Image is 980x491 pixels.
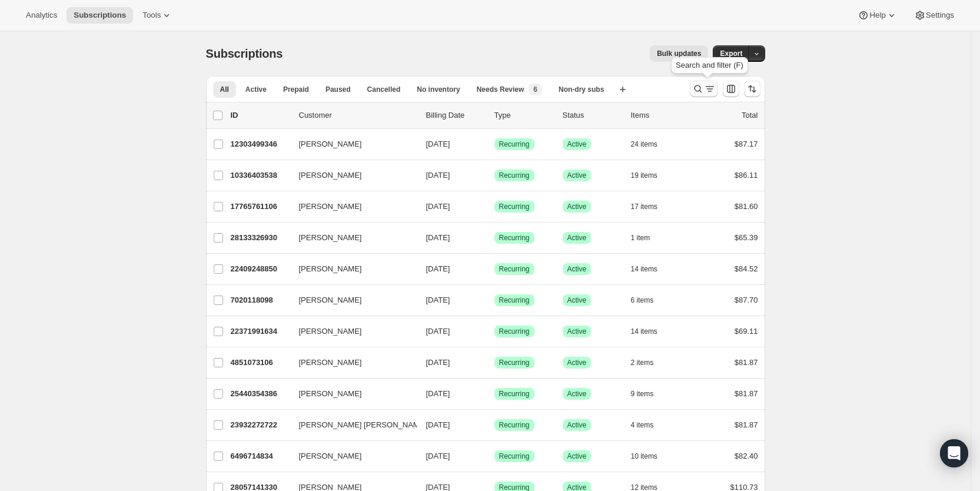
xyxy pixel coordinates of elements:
[206,47,283,60] span: Subscriptions
[426,389,450,398] span: [DATE]
[563,110,622,121] p: Status
[299,263,362,275] span: [PERSON_NAME]
[299,138,362,150] span: [PERSON_NAME]
[231,357,290,369] p: 4851073106
[299,450,362,462] span: [PERSON_NAME]
[499,140,530,149] span: Recurring
[735,233,758,242] span: $65.39
[494,110,553,121] div: Type
[426,140,450,148] span: [DATE]
[567,389,587,399] span: Active
[926,11,954,20] span: Settings
[567,140,587,149] span: Active
[657,49,701,58] span: Bulk updates
[631,448,670,465] button: 10 items
[499,264,530,274] span: Recurring
[631,140,657,149] span: 24 items
[940,439,968,467] div: Open Intercom Messenger
[567,358,587,367] span: Active
[231,448,758,465] div: 6496714834[PERSON_NAME][DATE]SuccessRecurringSuccessActive10 items$82.40
[231,388,290,400] p: 25440354386
[631,167,670,184] button: 19 items
[631,323,670,340] button: 14 items
[631,233,650,243] span: 1 item
[231,450,290,462] p: 6496714834
[67,7,133,24] button: Subscriptions
[567,233,587,243] span: Active
[631,264,657,274] span: 14 items
[426,264,450,273] span: [DATE]
[499,389,530,399] span: Recurring
[231,294,290,306] p: 7020118098
[631,417,667,433] button: 4 items
[631,296,654,305] span: 6 items
[735,389,758,398] span: $81.87
[299,419,427,431] span: [PERSON_NAME] [PERSON_NAME]
[631,420,654,430] span: 4 items
[231,110,758,121] div: IDCustomerBilling DateTypeStatusItemsTotal
[567,420,587,430] span: Active
[426,202,450,211] span: [DATE]
[292,260,410,278] button: [PERSON_NAME]
[426,296,450,304] span: [DATE]
[533,85,537,94] span: 6
[231,292,758,308] div: 7020118098[PERSON_NAME][DATE]SuccessRecurringSuccessActive6 items$87.70
[231,326,290,337] p: 22371991634
[26,11,57,20] span: Analytics
[631,292,667,308] button: 6 items
[631,230,663,246] button: 1 item
[231,386,758,402] div: 25440354386[PERSON_NAME][DATE]SuccessRecurringSuccessActive9 items$81.87
[631,389,654,399] span: 9 items
[631,202,657,211] span: 17 items
[720,49,742,58] span: Export
[231,263,290,275] p: 22409248850
[567,296,587,305] span: Active
[299,170,362,181] span: [PERSON_NAME]
[631,452,657,461] span: 10 items
[426,327,450,336] span: [DATE]
[299,326,362,337] span: [PERSON_NAME]
[499,233,530,243] span: Recurring
[735,264,758,273] span: $84.52
[292,197,410,216] button: [PERSON_NAME]
[231,417,758,433] div: 23932272722[PERSON_NAME] [PERSON_NAME][DATE]SuccessRecurringSuccessActive4 items$81.87
[631,358,654,367] span: 2 items
[907,7,961,24] button: Settings
[499,171,530,180] span: Recurring
[231,198,758,215] div: 17765761106[PERSON_NAME][DATE]SuccessRecurringSuccessActive17 items$81.60
[426,358,450,367] span: [DATE]
[735,202,758,211] span: $81.60
[426,452,450,460] span: [DATE]
[292,228,410,247] button: [PERSON_NAME]
[713,45,749,62] button: Export
[499,327,530,336] span: Recurring
[417,85,460,94] span: No inventory
[499,358,530,367] span: Recurring
[19,7,64,24] button: Analytics
[499,420,530,430] span: Recurring
[292,353,410,372] button: [PERSON_NAME]
[567,327,587,336] span: Active
[220,85,229,94] span: All
[292,135,410,154] button: [PERSON_NAME]
[567,171,587,180] span: Active
[74,11,126,20] span: Subscriptions
[723,81,739,97] button: Customize table column order and visibility
[851,7,904,24] button: Help
[299,201,362,213] span: [PERSON_NAME]
[631,198,670,215] button: 17 items
[631,261,670,277] button: 14 items
[231,354,758,371] div: 4851073106[PERSON_NAME][DATE]SuccessRecurringSuccessActive2 items$81.87
[325,85,351,94] span: Paused
[231,261,758,277] div: 22409248850[PERSON_NAME][DATE]SuccessRecurringSuccessActive14 items$84.52
[283,85,309,94] span: Prepaid
[231,232,290,244] p: 28133326930
[292,166,410,185] button: [PERSON_NAME]
[231,170,290,181] p: 10336403538
[499,296,530,305] span: Recurring
[231,138,290,150] p: 12303499346
[426,233,450,242] span: [DATE]
[631,110,690,121] div: Items
[735,420,758,429] span: $81.87
[299,294,362,306] span: [PERSON_NAME]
